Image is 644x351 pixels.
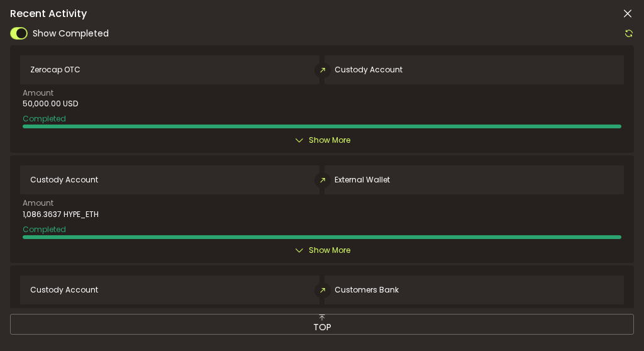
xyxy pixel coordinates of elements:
[23,224,66,235] span: Completed
[313,321,331,334] span: TOP
[23,199,53,207] span: Amount
[33,27,109,40] span: Show Completed
[23,113,66,124] span: Completed
[30,65,80,74] span: Zerocap OTC
[335,286,399,294] span: Customers Bank
[23,89,53,97] span: Amount
[30,286,98,294] span: Custody Account
[10,9,87,19] span: Recent Activity
[335,175,390,184] span: External Wallet
[309,134,350,147] span: Show More
[23,210,99,219] span: 1,086.3637 HYPE_ETH
[309,244,350,257] span: Show More
[30,175,98,184] span: Custody Account
[581,291,644,351] iframe: Chat Widget
[23,99,78,108] span: 50,000.00 USD
[335,65,402,74] span: Custody Account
